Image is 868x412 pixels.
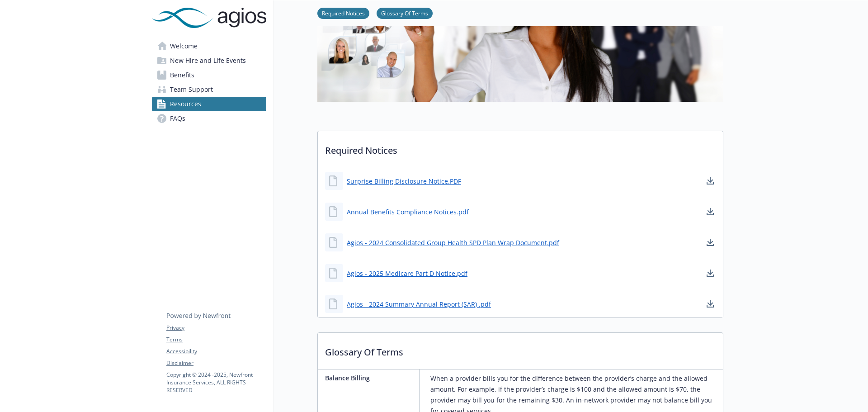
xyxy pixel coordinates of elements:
[170,111,185,126] span: FAQs
[705,175,716,186] a: download document
[170,53,246,68] span: New Hire and Life Events
[152,111,266,126] a: FAQs
[347,207,469,217] a: Annual Benefits Compliance Notices.pdf
[152,82,266,97] a: Team Support
[152,68,266,82] a: Benefits
[166,336,266,344] a: Terms
[166,359,266,367] a: Disclaimer
[705,268,716,279] a: download document
[317,9,369,17] a: Required Notices
[347,176,461,186] a: Surprise Billing Disclosure Notice.PDF
[318,131,723,165] p: Required Notices
[152,97,266,111] a: Resources
[170,68,194,82] span: Benefits
[705,298,716,309] a: download document
[347,238,559,247] a: Agios - 2024 Consolidated Group Health SPD Plan Wrap Document.pdf
[325,373,415,383] p: Balance Billing
[705,237,716,248] a: download document
[152,53,266,68] a: New Hire and Life Events
[166,347,266,355] a: Accessibility
[170,97,201,111] span: Resources
[318,333,723,366] p: Glossary Of Terms
[347,269,467,278] a: Agios - 2025 Medicare Part D Notice.pdf
[166,371,266,394] p: Copyright © 2024 - 2025 , Newfront Insurance Services, ALL RIGHTS RESERVED
[170,82,213,97] span: Team Support
[705,206,716,217] a: download document
[152,39,266,53] a: Welcome
[166,324,266,332] a: Privacy
[347,299,491,309] a: Agios - 2024 Summary Annual Report (SAR) .pdf
[170,39,198,53] span: Welcome
[377,9,433,17] a: Glossary Of Terms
